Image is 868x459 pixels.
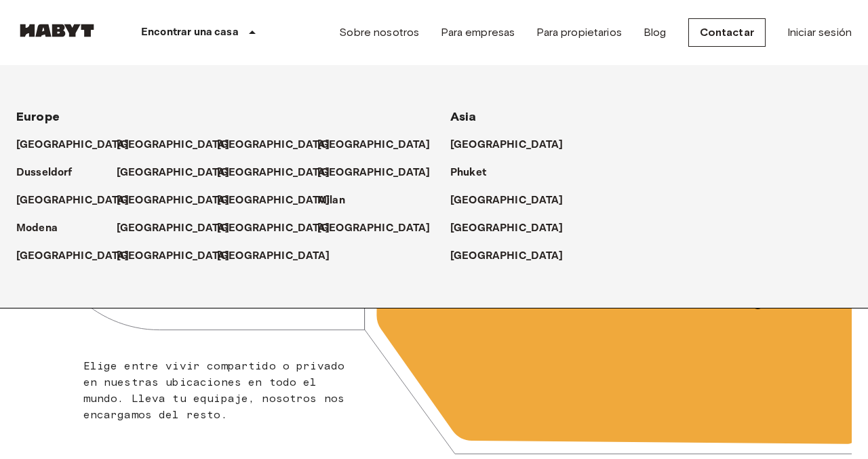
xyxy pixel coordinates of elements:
a: Phuket [450,165,500,181]
p: [GEOGRAPHIC_DATA] [16,137,130,153]
a: [GEOGRAPHIC_DATA] [217,248,344,264]
p: Unlock your next move. [477,189,830,326]
p: Elige entre vivir compartido o privado en nuestras ubicaciones en todo el mundo. Lleva tu equipaj... [83,358,359,423]
p: [GEOGRAPHIC_DATA] [117,193,230,209]
p: [GEOGRAPHIC_DATA] [16,193,130,209]
a: [GEOGRAPHIC_DATA] [217,165,344,181]
a: [GEOGRAPHIC_DATA] [450,193,577,209]
span: Asia [450,109,477,124]
a: [GEOGRAPHIC_DATA] [317,137,444,153]
a: [GEOGRAPHIC_DATA] [16,137,143,153]
p: [GEOGRAPHIC_DATA] [217,137,330,153]
p: [GEOGRAPHIC_DATA] [450,248,564,264]
p: [GEOGRAPHIC_DATA] [217,220,330,237]
p: [GEOGRAPHIC_DATA] [450,220,564,237]
p: [GEOGRAPHIC_DATA] [117,137,230,153]
img: Habyt [16,24,98,37]
a: [GEOGRAPHIC_DATA] [117,137,243,153]
a: [GEOGRAPHIC_DATA] [217,137,344,153]
a: [GEOGRAPHIC_DATA] [317,220,444,237]
a: [GEOGRAPHIC_DATA] [16,193,143,209]
a: Milan [317,193,359,209]
span: Europe [16,109,60,124]
a: Dusseldorf [16,165,86,181]
a: Para empresas [441,24,515,41]
a: [GEOGRAPHIC_DATA] [117,220,243,237]
p: [GEOGRAPHIC_DATA] [217,193,330,209]
a: Para propietarios [536,24,622,41]
p: [GEOGRAPHIC_DATA] [317,165,431,181]
p: [GEOGRAPHIC_DATA] [117,248,230,264]
a: [GEOGRAPHIC_DATA] [450,248,577,264]
p: [GEOGRAPHIC_DATA] [317,220,431,237]
a: Contactar [688,18,766,47]
a: Blog [644,24,667,41]
p: [GEOGRAPHIC_DATA] [217,165,330,181]
p: Milan [317,193,345,209]
p: [GEOGRAPHIC_DATA] [117,165,230,181]
a: [GEOGRAPHIC_DATA] [16,248,143,264]
a: [GEOGRAPHIC_DATA] [217,193,344,209]
p: Phuket [450,165,486,181]
p: [GEOGRAPHIC_DATA] [117,220,230,237]
p: Encontrar una casa [141,24,239,41]
a: Sobre nosotros [339,24,419,41]
a: [GEOGRAPHIC_DATA] [117,165,243,181]
a: Iniciar sesión [787,24,852,41]
a: [GEOGRAPHIC_DATA] [450,137,577,153]
p: Dusseldorf [16,165,73,181]
a: [GEOGRAPHIC_DATA] [217,220,344,237]
p: [GEOGRAPHIC_DATA] [317,137,431,153]
p: [GEOGRAPHIC_DATA] [16,248,130,264]
p: [GEOGRAPHIC_DATA] [217,248,330,264]
a: Modena [16,220,71,237]
p: [GEOGRAPHIC_DATA] [450,137,564,153]
a: [GEOGRAPHIC_DATA] [317,165,444,181]
p: Modena [16,220,58,237]
a: [GEOGRAPHIC_DATA] [450,220,577,237]
p: [GEOGRAPHIC_DATA] [450,193,564,209]
a: [GEOGRAPHIC_DATA] [117,248,243,264]
a: [GEOGRAPHIC_DATA] [117,193,243,209]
